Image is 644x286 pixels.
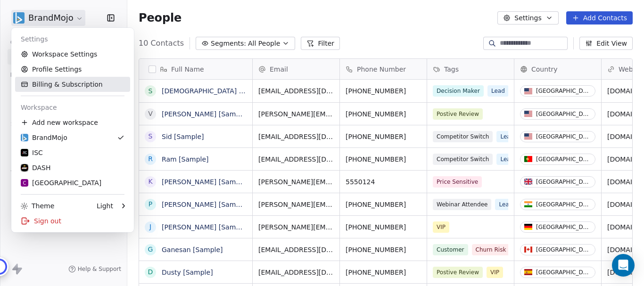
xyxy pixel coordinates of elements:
div: Workspace [15,100,130,115]
div: BrandMojo [21,133,67,142]
div: [GEOGRAPHIC_DATA] [21,178,101,188]
div: Theme [21,201,54,211]
a: Profile Settings [15,62,130,77]
div: Sign out [15,213,130,229]
img: BM_Icon_v1.svg [21,134,28,141]
span: C [23,180,26,187]
div: DASH [21,163,51,172]
img: Dash-Circle_logo.png [21,164,28,172]
a: Workspace Settings [15,47,130,62]
div: Add new workspace [15,115,130,130]
img: isc-logo-big.jpg [21,149,28,156]
a: Billing & Subscription [15,77,130,92]
div: Settings [15,32,130,47]
div: Light [97,201,113,211]
div: ISC [21,148,43,157]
